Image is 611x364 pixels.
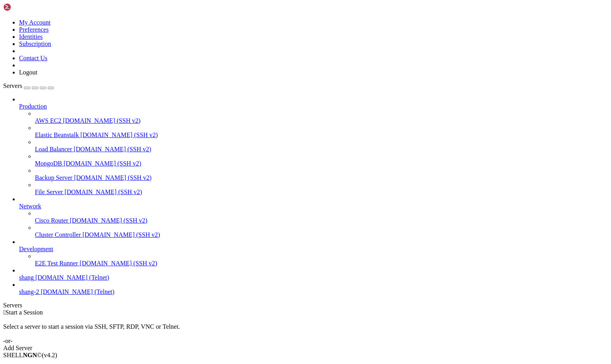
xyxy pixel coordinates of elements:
[41,288,115,295] span: [DOMAIN_NAME] (Telnet)
[19,246,608,253] a: Development
[35,110,608,124] li: AWS EC2 [DOMAIN_NAME] (SSH v2)
[35,160,62,167] span: MongoDB
[65,189,142,195] span: [DOMAIN_NAME] (SSH v2)
[35,189,608,196] a: File Server [DOMAIN_NAME] (SSH v2)
[35,124,608,139] li: Elastic Beanstalk [DOMAIN_NAME] (SSH v2)
[74,146,151,152] span: [DOMAIN_NAME] (SSH v2)
[19,267,608,281] li: shang [DOMAIN_NAME] (Telnet)
[3,316,608,345] div: Select a server to start a session via SSH, SFTP, RDP, VNC or Telnet. -or-
[19,103,608,110] a: Production
[63,160,141,167] span: [DOMAIN_NAME] (SSH v2)
[35,260,608,267] a: E2E Test Runner [DOMAIN_NAME] (SSH v2)
[3,3,49,11] img: Shellngn
[35,217,68,224] span: Cisco Router
[19,246,53,252] span: Development
[35,131,608,139] a: Elastic Beanstalk [DOMAIN_NAME] (SSH v2)
[74,174,152,181] span: [DOMAIN_NAME] (SSH v2)
[23,352,37,358] b: NGN
[3,82,22,89] span: Servers
[19,103,47,110] span: Production
[63,117,141,124] span: [DOMAIN_NAME] (SSH v2)
[35,274,109,281] span: [DOMAIN_NAME] (Telnet)
[35,217,608,224] a: Cisco Router [DOMAIN_NAME] (SSH v2)
[19,281,608,295] li: shang-2 [DOMAIN_NAME] (Telnet)
[80,131,158,138] span: [DOMAIN_NAME] (SSH v2)
[35,231,81,238] span: Cluster Controller
[35,160,608,167] a: MongoDB [DOMAIN_NAME] (SSH v2)
[35,167,608,181] li: Backup Server [DOMAIN_NAME] (SSH v2)
[35,253,608,267] li: E2E Test Runner [DOMAIN_NAME] (SSH v2)
[19,26,49,33] a: Preferences
[3,82,54,89] a: Servers
[3,345,608,352] div: Add Server
[35,189,63,195] span: File Server
[19,55,48,61] a: Contact Us
[6,309,43,316] span: Start a Session
[35,174,608,181] a: Backup Server [DOMAIN_NAME] (SSH v2)
[19,33,43,40] a: Identities
[35,210,608,224] li: Cisco Router [DOMAIN_NAME] (SSH v2)
[35,117,61,124] span: AWS EC2
[19,96,608,196] li: Production
[35,117,608,124] a: AWS EC2 [DOMAIN_NAME] (SSH v2)
[82,231,160,238] span: [DOMAIN_NAME] (SSH v2)
[80,260,157,267] span: [DOMAIN_NAME] (SSH v2)
[35,224,608,238] li: Cluster Controller [DOMAIN_NAME] (SSH v2)
[19,19,51,26] a: My Account
[19,274,608,281] a: shang [DOMAIN_NAME] (Telnet)
[35,260,78,267] span: E2E Test Runner
[19,288,39,295] span: shang-2
[19,203,41,210] span: Network
[70,217,147,224] span: [DOMAIN_NAME] (SSH v2)
[35,139,608,153] li: Load Balancer [DOMAIN_NAME] (SSH v2)
[19,238,608,267] li: Development
[42,352,57,358] span: 4.2.0
[35,146,72,152] span: Load Balancer
[35,231,608,238] a: Cluster Controller [DOMAIN_NAME] (SSH v2)
[19,203,608,210] a: Network
[35,146,608,153] a: Load Balancer [DOMAIN_NAME] (SSH v2)
[3,309,6,316] span: 
[35,174,73,181] span: Backup Server
[19,288,608,295] a: shang-2 [DOMAIN_NAME] (Telnet)
[19,69,37,76] a: Logout
[19,274,34,281] span: shang
[3,302,608,309] div: Servers
[19,196,608,238] li: Network
[35,153,608,167] li: MongoDB [DOMAIN_NAME] (SSH v2)
[35,131,79,138] span: Elastic Beanstalk
[19,40,51,47] a: Subscription
[35,181,608,196] li: File Server [DOMAIN_NAME] (SSH v2)
[3,352,57,358] span: SHELL ©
